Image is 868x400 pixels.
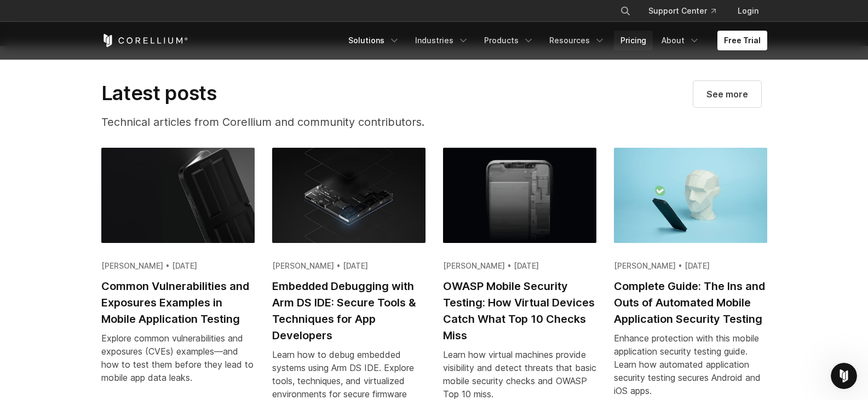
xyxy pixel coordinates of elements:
button: Search [616,1,635,21]
a: Pricing [614,31,653,50]
div: [PERSON_NAME] • [DATE] [614,260,767,271]
a: Corellium Home [101,34,188,47]
img: Complete Guide: The Ins and Outs of Automated Mobile Application Security Testing [614,148,767,243]
a: Login [729,1,767,21]
h2: Complete Guide: The Ins and Outs of Automated Mobile Application Security Testing [614,278,767,327]
h2: Latest posts [101,81,475,105]
a: Industries [409,31,475,50]
div: [PERSON_NAME] • [DATE] [443,260,596,271]
div: Explore common vulnerabilities and exposures (CVEs) examples—and how to test them before they lea... [101,332,255,384]
img: Common Vulnerabilities and Exposures Examples in Mobile Application Testing [101,148,255,243]
iframe: Intercom live chat [831,363,857,389]
h2: OWASP Mobile Security Testing: How Virtual Devices Catch What Top 10 Checks Miss [443,278,596,344]
a: Resources [543,31,612,50]
a: Products [478,31,541,50]
a: Support Center [640,1,725,21]
a: Visit our blog [693,81,761,107]
h2: Common Vulnerabilities and Exposures Examples in Mobile Application Testing [101,278,255,327]
img: OWASP Mobile Security Testing: How Virtual Devices Catch What Top 10 Checks Miss [443,148,596,243]
div: Navigation Menu [607,1,767,21]
img: Embedded Debugging with Arm DS IDE: Secure Tools & Techniques for App Developers [272,148,426,243]
div: [PERSON_NAME] • [DATE] [101,260,255,271]
div: Enhance protection with this mobile application security testing guide. Learn how automated appli... [614,332,767,397]
div: Navigation Menu [342,31,767,50]
a: Common Vulnerabilities and Exposures Examples in Mobile Application Testing [PERSON_NAME] • [DATE... [101,148,255,397]
a: Solutions [342,31,406,50]
a: Free Trial [717,31,767,50]
span: See more [706,88,748,101]
p: Technical articles from Corellium and community contributors. [101,114,475,130]
div: [PERSON_NAME] • [DATE] [272,260,426,271]
h2: Embedded Debugging with Arm DS IDE: Secure Tools & Techniques for App Developers [272,278,426,344]
a: About [655,31,706,50]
